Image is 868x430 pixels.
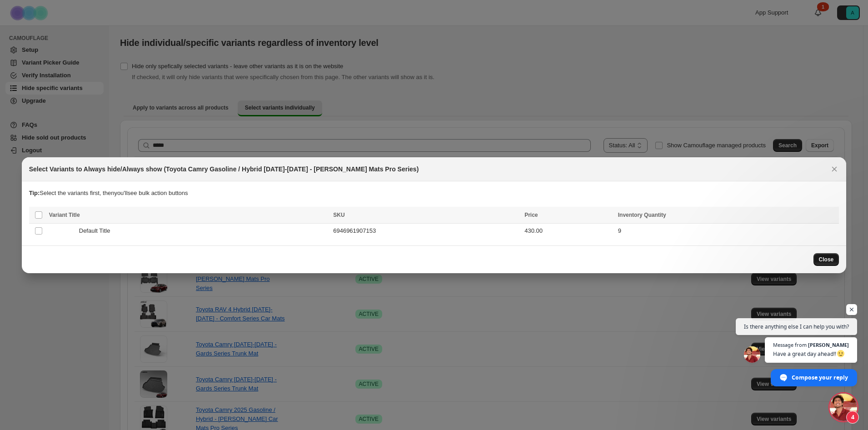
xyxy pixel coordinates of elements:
[808,342,849,347] span: [PERSON_NAME]
[792,370,848,385] span: Compose your reply
[773,342,807,347] span: Message from
[330,223,522,238] td: 6946961907153
[744,322,849,331] span: Is there anything else I can help you with?
[773,350,849,358] span: Have a great day ahead!!
[813,253,839,266] button: Close
[618,212,666,218] span: Inventory Quantity
[49,212,80,218] span: Variant Title
[79,226,115,235] span: Default Title
[29,165,419,174] h2: Select Variants to Always hide/Always show (Toyota Camry Gasoline / Hybrid [DATE]-[DATE] - [PERSO...
[819,256,834,263] span: Close
[615,223,839,238] td: 9
[846,411,859,424] span: 4
[828,163,841,175] button: Close
[29,190,40,196] strong: Tip:
[522,223,615,238] td: 430.00
[524,212,538,218] span: Price
[333,212,344,218] span: SKU
[29,189,839,198] p: Select the variants first, then you'll see bulk action buttons
[830,394,857,421] div: Open chat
